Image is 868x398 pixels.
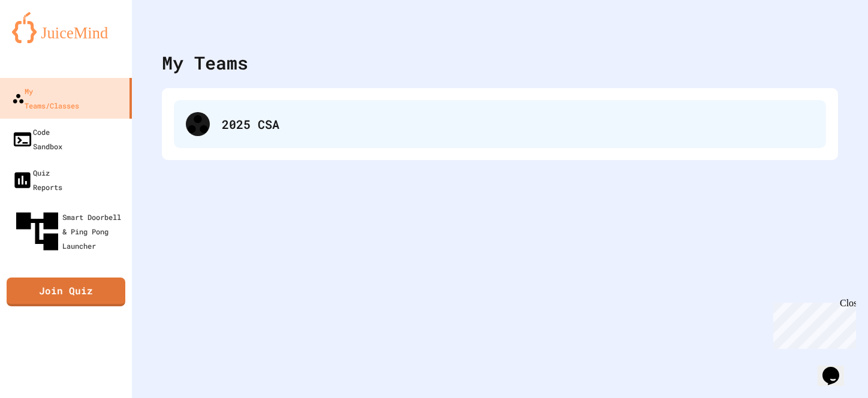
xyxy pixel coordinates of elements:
[12,12,120,43] img: logo-orange.svg
[768,298,856,349] iframe: chat widget
[174,100,826,148] div: 2025 CSA
[5,5,83,76] div: Chat with us now!Close
[7,278,125,306] a: Join Quiz
[12,165,62,194] div: Quiz Reports
[12,206,127,257] div: Smart Doorbell & Ping Pong Launcher
[12,84,79,113] div: My Teams/Classes
[818,350,856,386] iframe: chat widget
[12,125,62,153] div: Code Sandbox
[162,49,248,76] div: My Teams
[222,115,814,133] div: 2025 CSA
